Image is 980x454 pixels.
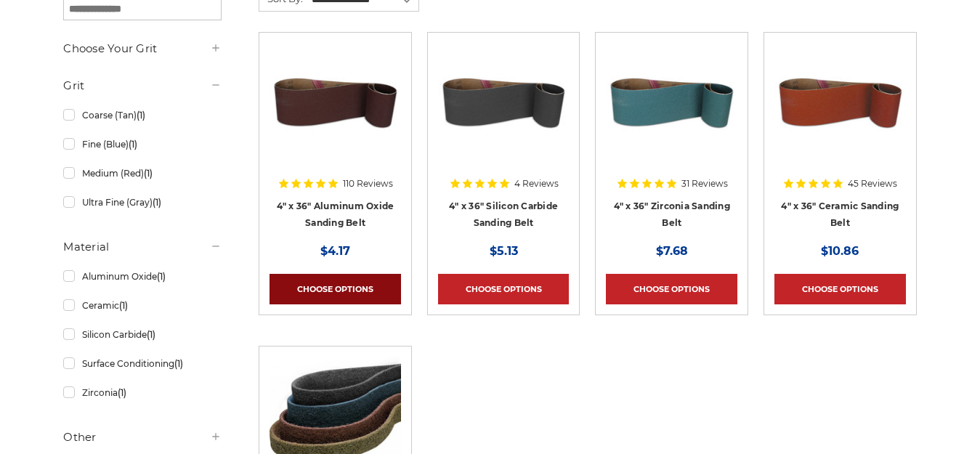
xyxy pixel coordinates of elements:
[606,274,737,304] a: Choose Options
[438,43,570,216] a: 4" x 36" Silicon Carbide File Belt
[781,200,899,228] a: 4" x 36" Ceramic Sanding Belt
[63,77,222,94] h5: Grit
[63,238,222,256] h5: Material
[449,200,558,228] a: 4" x 36" Silicon Carbide Sanding Belt
[270,43,401,216] a: 4" x 36" Aluminum Oxide Sanding Belt
[774,43,906,159] img: 4" x 36" Ceramic Sanding Belt
[438,274,570,304] a: Choose Options
[606,43,737,159] img: 4" x 36" Zirconia Sanding Belt
[147,329,155,340] span: (1)
[63,40,222,57] h5: Choose Your Grit
[270,274,401,304] a: Choose Options
[63,190,222,215] a: Ultra Fine (Gray)
[270,43,401,159] img: 4" x 36" Aluminum Oxide Sanding Belt
[774,43,906,216] a: 4" x 36" Ceramic Sanding Belt
[174,358,183,369] span: (1)
[438,43,570,159] img: 4" x 36" Silicon Carbide File Belt
[157,271,166,282] span: (1)
[63,161,222,186] a: Medium (Red)
[63,351,222,376] a: Surface Conditioning
[614,200,730,228] a: 4" x 36" Zirconia Sanding Belt
[320,244,350,258] span: $4.17
[63,102,222,128] a: Coarse (Tan)
[63,131,222,157] a: Fine (Blue)
[137,110,145,121] span: (1)
[490,244,518,258] span: $5.13
[656,244,688,258] span: $7.68
[63,322,222,347] a: Silicon Carbide
[606,43,737,216] a: 4" x 36" Zirconia Sanding Belt
[119,300,128,311] span: (1)
[144,168,153,179] span: (1)
[129,139,137,150] span: (1)
[774,274,906,304] a: Choose Options
[63,264,222,289] a: Aluminum Oxide
[153,197,161,208] span: (1)
[63,429,222,446] h5: Other
[63,293,222,318] a: Ceramic
[821,244,859,258] span: $10.86
[63,380,222,405] a: Zirconia
[118,387,126,398] span: (1)
[277,200,394,228] a: 4" x 36" Aluminum Oxide Sanding Belt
